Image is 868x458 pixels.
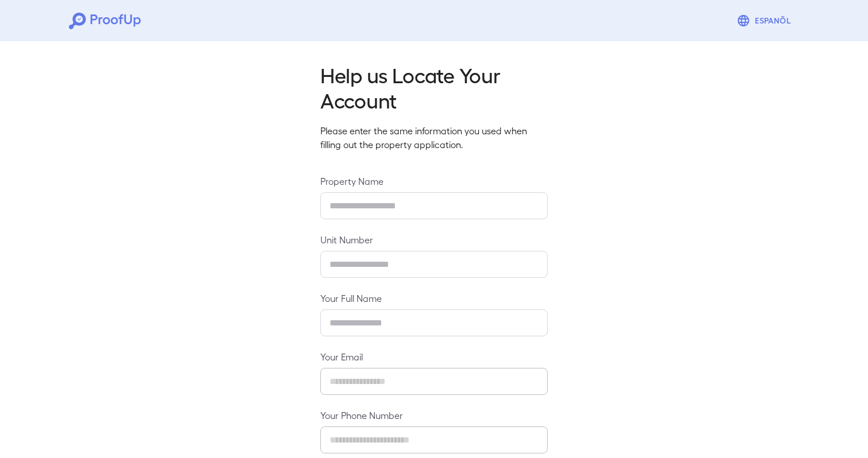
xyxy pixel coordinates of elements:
[320,62,548,112] h2: Help us Locate Your Account
[320,409,548,422] label: Your Phone Number
[320,292,548,305] label: Your Full Name
[732,9,799,32] button: Espanõl
[320,174,548,188] label: Property Name
[320,124,548,152] p: Please enter the same information you used when filling out the property application.
[320,233,548,246] label: Unit Number
[320,350,548,363] label: Your Email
